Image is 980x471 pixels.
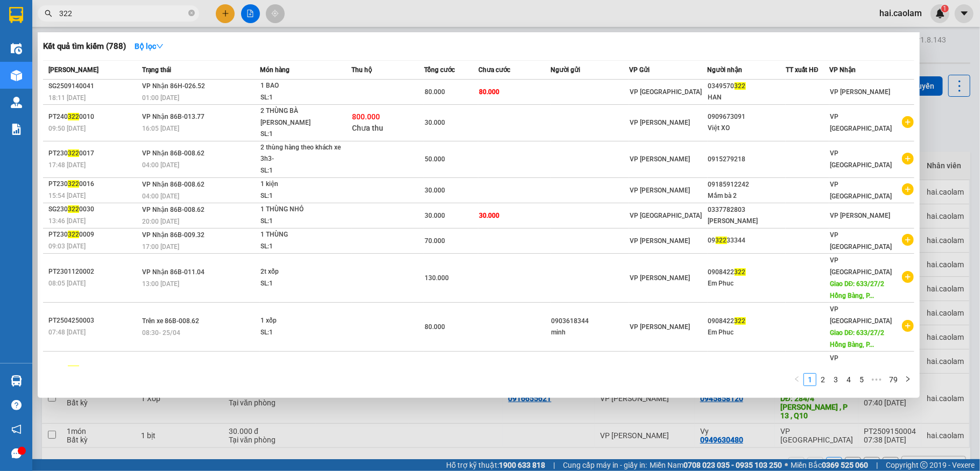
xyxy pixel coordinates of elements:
[260,80,341,92] div: 1 BAO
[48,315,139,326] div: PT2504250003
[48,148,139,159] div: PT230 0017
[68,149,79,157] span: 322
[126,38,172,55] button: Bộ lọcdown
[48,217,86,225] span: 13:46 [DATE]
[142,218,179,225] span: 20:00 [DATE]
[352,112,380,121] span: 800.000
[352,66,372,74] span: Thu hộ
[708,154,786,165] div: 0915279218
[630,274,690,282] span: VP [PERSON_NAME]
[630,212,702,219] span: VP [GEOGRAPHIC_DATA]
[791,373,803,386] button: left
[45,10,52,17] span: search
[551,316,629,327] div: 0903618344
[830,305,892,325] span: VP [GEOGRAPHIC_DATA]
[48,364,139,375] div: PT250 0019
[188,9,195,19] span: close-circle
[48,125,86,132] span: 09:50 [DATE]
[260,66,290,74] span: Món hàng
[48,280,86,287] span: 08:05 [DATE]
[142,82,205,90] span: VP Nhận 86H-026.52
[708,123,786,134] div: Việt XO
[260,105,341,129] div: 2 THÙNG BÀ [PERSON_NAME]
[142,192,179,200] span: 04:00 [DATE]
[135,42,164,51] strong: Bộ lọc
[68,366,79,373] span: 322
[11,400,22,410] span: question-circle
[424,66,455,74] span: Tổng cước
[260,216,341,227] div: SL: 1
[830,256,892,276] span: VP [GEOGRAPHIC_DATA]
[142,113,205,120] span: VP Nhận 86B-013.77
[90,51,148,65] li: (c) 2017
[708,316,786,327] div: 0908422
[142,268,205,276] span: VP Nhận 86B-011.04
[816,373,829,386] li: 2
[425,155,445,163] span: 50.000
[425,88,445,96] span: 80.000
[260,278,341,290] div: SL: 1
[260,92,341,104] div: SL: 1
[786,66,819,74] span: TT xuất HĐ
[830,354,892,374] span: VP [GEOGRAPHIC_DATA]
[902,183,914,195] span: plus-circle
[59,8,186,19] input: Tìm tên, số ĐT hoặc mã đơn
[68,180,79,188] span: 322
[156,42,164,50] span: down
[817,374,829,386] a: 2
[142,181,205,188] span: VP Nhận 86B-008.62
[260,179,341,190] div: 1 kiện
[11,124,22,135] img: solution-icon
[735,317,746,325] span: 322
[901,373,914,386] button: right
[478,66,510,74] span: Chưa cước
[630,187,690,194] span: VP [PERSON_NAME]
[708,92,786,103] div: HAN
[630,88,702,96] span: VP [GEOGRAPHIC_DATA]
[11,448,22,459] span: message
[48,229,139,240] div: PT230 0009
[830,231,892,251] span: VP [GEOGRAPHIC_DATA]
[425,212,445,219] span: 30.000
[630,155,690,163] span: VP [PERSON_NAME]
[804,374,816,386] a: 1
[48,94,86,102] span: 18:11 [DATE]
[425,187,445,194] span: 30.000
[142,231,205,239] span: VP Nhận 86B-009.32
[629,66,650,74] span: VP Gửi
[830,280,885,299] span: Giao DĐ: 633/27/2 Hồng Bàng, P...
[48,329,86,336] span: 07:48 [DATE]
[425,119,445,126] span: 30.000
[708,278,786,289] div: Em Phuc
[708,204,786,216] div: 0337782803
[142,66,171,74] span: Trạng thái
[260,129,341,140] div: SL: 1
[11,424,22,434] span: notification
[735,82,746,90] span: 322
[868,373,885,386] li: Next 5 Pages
[69,16,103,103] b: BIÊN NHẬN GỬI HÀNG HÓA
[630,323,690,331] span: VP [PERSON_NAME]
[902,116,914,128] span: plus-circle
[708,235,786,246] div: 09 33344
[142,329,180,337] span: 08:30 - 25/04
[9,7,23,23] img: logo-vxr
[48,266,139,277] div: PT2301120002
[48,204,139,215] div: SG230 0030
[708,327,786,338] div: Em Phuc
[142,206,205,213] span: VP Nhận 86B-008.62
[11,375,22,387] img: warehouse-icon
[791,373,803,386] li: Previous Page
[260,142,341,165] div: 2 thùng hàng theo khách xe 3h3-
[142,149,205,157] span: VP Nhận 86B-008.62
[260,315,341,327] div: 1 xốp
[830,374,842,386] a: 3
[48,81,139,92] div: SG2509140041
[68,113,79,120] span: 322
[48,66,98,74] span: [PERSON_NAME]
[803,373,816,386] li: 1
[142,125,179,132] span: 16:05 [DATE]
[425,323,445,331] span: 80.000
[830,212,890,219] span: VP [PERSON_NAME]
[260,165,341,177] div: SL: 1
